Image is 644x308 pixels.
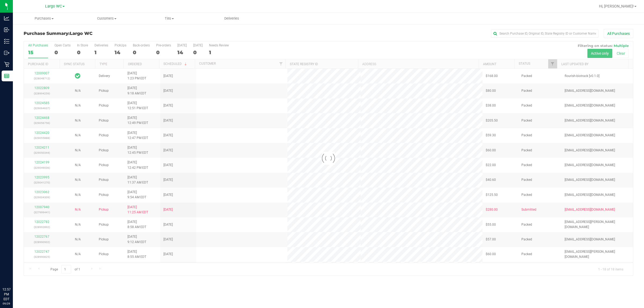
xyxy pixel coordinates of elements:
a: Tills [138,13,200,24]
p: 12:57 PM EDT [2,287,10,302]
span: Purchases [13,16,75,21]
iframe: Resource center unread badge [16,264,22,271]
input: Search Purchase ID, Original ID, State Registry ID or Customer Name... [491,30,598,38]
span: Hi, [PERSON_NAME]! [599,4,634,8]
span: Tills [138,16,200,21]
span: Largo WC [70,31,93,36]
a: Customers [75,13,138,24]
span: Deliveries [217,16,246,21]
inline-svg: Analytics [4,16,9,21]
inline-svg: Inventory [4,39,9,44]
inline-svg: Reports [4,73,9,79]
iframe: Resource center [5,265,21,281]
p: 09/29 [2,302,10,306]
inline-svg: Retail [4,62,9,67]
inline-svg: Outbound [4,50,9,56]
button: All Purchases [604,29,633,38]
inline-svg: Inbound [4,27,9,32]
a: Purchases [13,13,75,24]
a: Deliveries [200,13,263,24]
span: Customers [76,16,138,21]
h3: Purchase Summary: [24,31,227,36]
span: Largo WC [45,4,62,9]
